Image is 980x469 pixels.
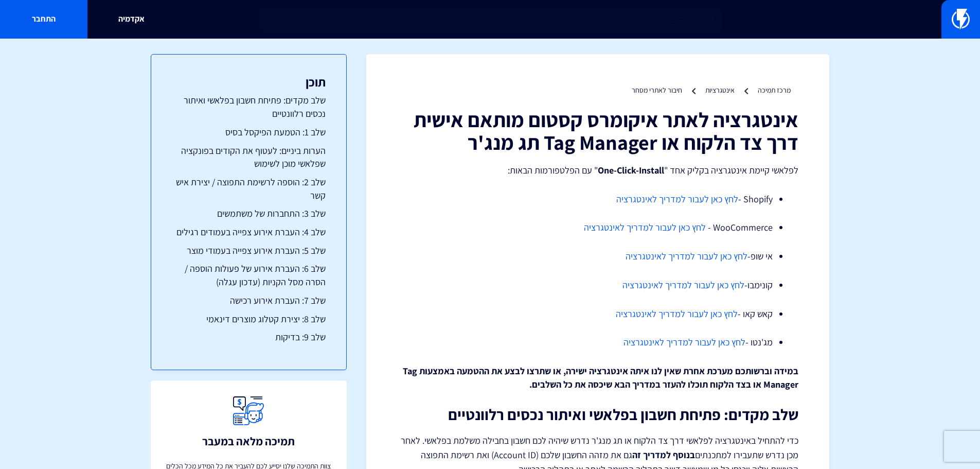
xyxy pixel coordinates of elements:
[202,435,295,447] h3: תמיכה מלאה במעבר
[626,250,747,262] a: לחץ כאן לעבור למדריך לאינטגרציה
[632,85,682,95] a: חיבור לאתרי מסחר
[397,164,798,177] p: לפלאשי קיימת אינטגרציה בקליק אחד " " עם הפלטפורמות הבאות:
[172,126,326,139] a: שלב 1: הטמעת הפיקסל בסיס
[623,336,745,348] a: לחץ כאן לעבור למדריך לאינטגרציה
[172,225,326,239] a: שלב 4: העברת אירוע צפייה בעמודים רגילים
[172,176,326,202] a: שלב 2: הוספה לרשימת התפוצה / יצירת איש קשר
[598,164,664,176] strong: One-Click-Install
[758,85,791,95] a: מרכז תמיכה
[423,336,773,349] li: מג'נטו -
[584,221,706,233] a: לחץ כאן לעבור למדריך לאינטגרציה
[403,365,798,390] strong: במידה וברשותכם מערכת אחרת שאין לנו איתה אינטגרציה ישירה, או שתרצו לבצע את ההטמעה באמצעות Tag Mana...
[172,207,326,220] a: שלב 3: התחברות של משתמשים
[423,307,773,321] li: קאש קאו -
[172,94,326,120] a: שלב מקדים: פתיחת חשבון בפלאשי ואיתור נכסים רלוונטיים
[423,250,773,263] li: אי שופ-
[423,279,773,292] li: קונימבו-
[423,221,773,234] li: WooCommerce -
[705,85,735,95] a: אינטגרציות
[397,108,798,153] h1: אינטגרציה לאתר איקומרס קסטום מותאם אישית דרך צד הלקוח או Tag Manager תג מנג'ר
[172,312,326,326] a: שלב 8: יצירת קטלוג מוצרים דינאמי
[616,308,738,320] a: לחץ כאן לעבור למדריך לאינטגרציה
[172,294,326,307] a: שלב 7: העברת אירוע רכישה
[172,331,326,344] a: שלב 9: בדיקות
[616,193,738,205] a: לחץ כאן לעבור למדריך לאינטגרציה
[622,279,744,291] a: לחץ כאן לעבור למדריך לאינטגרציה
[172,144,326,170] a: הערות ביניים: לעטוף את הקודים בפונקציה שפלאשי מוכן לשימוש
[397,406,798,423] h2: שלב מקדים: פתיחת חשבון בפלאשי ואיתור נכסים רלוונטיים
[172,262,326,288] a: שלב 6: העברת אירוע של פעולות הוספה / הסרה מסל הקניות (עדכון עגלה)
[259,8,722,31] input: חיפוש מהיר...
[632,449,695,461] strong: בנוסף למדריך זה
[423,193,773,206] li: Shopify -
[172,244,326,257] a: שלב 5: העברת אירוע צפייה בעמודי מוצר
[172,75,326,89] h3: תוכן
